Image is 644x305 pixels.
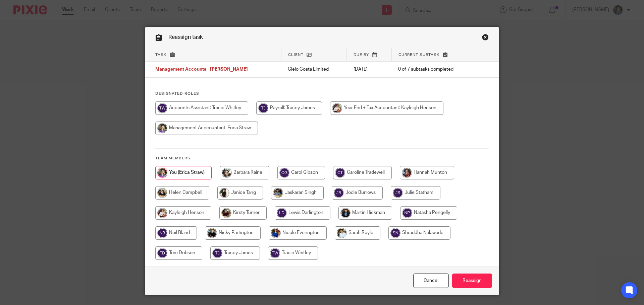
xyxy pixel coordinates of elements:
span: Due by [354,53,369,57]
span: Management Accounts - [PERSON_NAME] [155,67,248,72]
span: Client [288,53,304,57]
p: Cielo Costa Limited [288,66,340,73]
p: [DATE] [354,66,385,73]
td: 0 of 7 subtasks completed [391,62,474,78]
span: Reassign task [168,34,203,40]
a: Close this dialog window [482,34,489,43]
span: Task [155,53,167,57]
h4: Team members [155,156,489,161]
input: Reassign [452,274,492,288]
h4: Designated Roles [155,91,489,96]
span: Current subtask [398,53,440,57]
a: Close this dialog window [413,274,449,288]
